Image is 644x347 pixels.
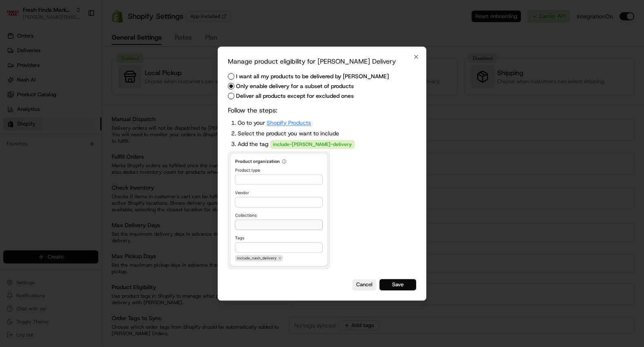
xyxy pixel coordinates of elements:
input: Clear [21,53,135,61]
button: Save [379,279,416,290]
div: 📗 [8,119,15,126]
a: 💻API Documentation [66,115,134,130]
label: Deliver all products except for excluded ones [236,93,354,99]
li: Go to your [238,119,416,127]
div: Manage product eligibility for [PERSON_NAME] Delivery [228,57,416,66]
li: Add the tag [238,140,416,148]
span: API Documentation [77,118,131,126]
p: Welcome 👋 [8,33,148,46]
img: 1736555255976-a54dd68f-1ca7-489b-9aae-adbdc363a1c4 [8,78,23,93]
span: Pylon [81,138,99,144]
div: include-[PERSON_NAME]-delivery [270,140,355,149]
a: 📗Knowledge Base [5,115,66,130]
img: Include Tag in Shopify [228,151,330,269]
label: Only enable delivery for a subset of products [236,83,354,89]
div: 💻 [69,119,75,126]
img: Nash [8,8,24,24]
button: Start new chat [139,80,148,90]
li: Select the product you want to include [238,129,416,137]
div: We're available if you need us! [28,86,103,93]
a: Powered byPylon [57,138,99,144]
label: I want all my products to be delivered by [PERSON_NAME] [236,73,389,79]
a: Shopify Products [267,119,311,126]
div: Follow the steps: [228,106,416,269]
button: Cancel [353,279,376,290]
span: Knowledge Base [16,118,62,126]
div: Start new chat [28,78,134,86]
